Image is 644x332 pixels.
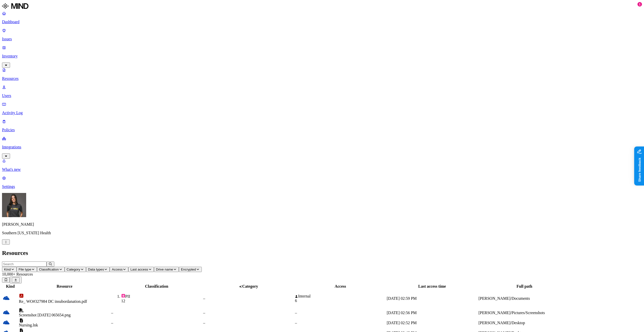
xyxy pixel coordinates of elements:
p: Issues [2,37,642,41]
div: Access [295,284,386,289]
span: Access [112,268,123,271]
div: Resource [19,284,110,289]
img: onedrive.svg [3,309,10,316]
a: Inventory [2,45,642,67]
p: Dashboard [2,20,642,24]
div: Classification [111,284,202,289]
p: Policies [2,128,642,132]
a: Dashboard [2,11,642,24]
a: What's new [2,159,642,172]
span: – [295,321,297,325]
a: Policies [2,119,642,132]
div: Screenshot [DATE] 065654.png [19,313,110,317]
span: Data types [88,268,104,271]
img: Gal Cohen [2,193,26,217]
span: Drive name [156,268,173,271]
a: Users [2,85,642,98]
span: – [203,296,205,301]
p: Resources [2,76,642,81]
a: Issues [2,28,642,41]
img: onedrive.svg [3,319,10,326]
span: File type [19,268,31,271]
div: 6 [295,298,386,303]
span: [DATE] 02:56 PM [387,311,417,315]
div: [PERSON_NAME]/Desktop [478,321,570,325]
span: Category [67,268,80,271]
span: – [203,321,205,325]
span: Last access [130,268,148,271]
span: [DATE] 02:52 PM [387,321,417,325]
span: Kind [4,268,11,271]
span: – [111,321,113,325]
div: [PERSON_NAME]/Documents [478,296,570,301]
p: Southern [US_STATE] Health [2,231,642,235]
img: MIND [2,2,28,10]
div: Internal [295,294,386,298]
div: Nursing.lnk [19,323,110,327]
span: – [111,311,113,315]
span: Encrypted [181,268,196,271]
span: 10,000+ Resources [2,272,33,276]
span: Classification [39,268,59,271]
img: adobe-pdf.svg [19,293,24,298]
a: MIND [2,2,642,11]
p: Users [2,93,642,98]
a: Resources [2,68,642,81]
div: 12 [121,299,202,303]
img: pii.svg [121,294,125,298]
img: onedrive.svg [3,294,10,302]
span: [DATE] 02:59 PM [387,296,417,301]
p: What's new [2,167,642,172]
span: – [295,311,297,315]
div: PII [121,294,202,299]
p: Settings [2,184,642,189]
input: Search [2,261,47,267]
div: 1 [637,2,642,7]
a: Integrations [2,136,642,158]
span: Category [242,284,258,288]
a: Settings [2,176,642,189]
a: Activity Log [2,102,642,115]
div: [PERSON_NAME]/Pictures/Screenshots [478,311,570,315]
div: Last access time [387,284,477,289]
div: Kind [3,284,18,289]
p: Integrations [2,145,642,149]
div: Re_ WO#327984 DC insubordanation.pdf [19,299,110,304]
p: Inventory [2,54,642,58]
div: Full path [478,284,570,289]
span: – [203,311,205,315]
h2: Resources [2,250,642,256]
p: Activity Log [2,111,642,115]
